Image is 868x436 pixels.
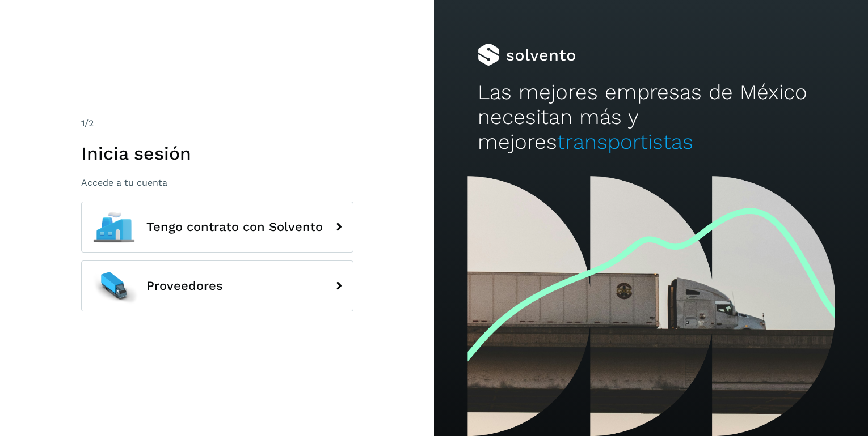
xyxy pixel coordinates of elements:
[81,202,353,253] button: Tengo contrato con Solvento
[81,143,353,164] h1: Inicia sesión
[146,220,323,234] span: Tengo contrato con Solvento
[146,279,223,293] span: Proveedores
[81,260,353,311] button: Proveedores
[81,118,85,129] span: 1
[478,80,825,155] h2: Las mejores empresas de México necesitan más y mejores
[557,130,693,154] span: transportistas
[81,117,353,130] div: /2
[81,177,353,188] p: Accede a tu cuenta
